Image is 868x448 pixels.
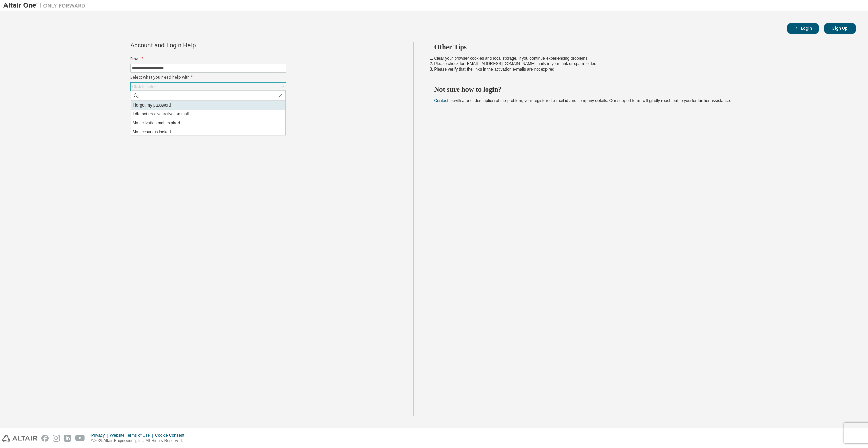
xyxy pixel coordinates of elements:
[131,83,286,91] div: Click to select
[132,84,157,89] div: Click to select
[75,435,85,442] img: youtube.svg
[91,438,188,444] p: © 2025 Altair Engineering, Inc. All Rights Reserved.
[110,433,155,438] div: Website Terms of Use
[131,101,285,110] li: I forgot my password
[434,61,844,66] li: Please check for [EMAIL_ADDRESS][DOMAIN_NAME] mails in your junk or spam folder.
[130,42,255,48] div: Account and Login Help
[2,435,37,442] img: altair_logo.svg
[64,435,71,442] img: linkedin.svg
[434,42,844,51] h2: Other Tips
[434,98,454,103] a: Contact us
[130,56,286,62] label: Email
[824,23,856,34] button: Sign Up
[434,66,844,72] li: Please verify that the links in the activation e-mails are not expired.
[155,433,188,438] div: Cookie Consent
[53,435,60,442] img: instagram.svg
[3,2,89,9] img: Altair One
[434,98,731,103] span: with a brief description of the problem, your registered e-mail id and company details. Our suppo...
[130,75,286,80] label: Select what you need help with
[434,55,844,61] li: Clear your browser cookies and local storage, if you continue experiencing problems.
[91,433,110,438] div: Privacy
[787,23,819,34] button: Login
[41,435,49,442] img: facebook.svg
[434,85,844,94] h2: Not sure how to login?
